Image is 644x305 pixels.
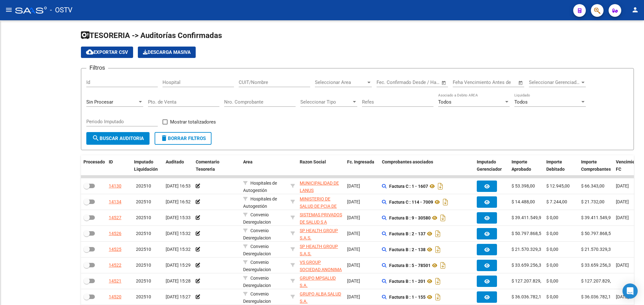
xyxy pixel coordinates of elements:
span: GRUPO MPSALUD S.A. [300,276,336,288]
span: SISTEMAS PRIVADOS DE SALUD S A [300,212,342,225]
div: - 30715935933 [300,243,342,256]
span: [DATE] [347,247,360,252]
span: Convenio Desregulacion [243,244,271,256]
span: $ 33.659.256,30 [581,263,613,268]
span: 202510 [136,263,151,268]
span: $ 14.488,00 [512,199,535,204]
strong: Factura B : 5 - 78501 [389,263,431,268]
span: Auditado [166,159,184,164]
span: Todos [438,99,451,105]
span: $ 0,00 [546,247,558,252]
span: [DATE] [347,199,360,204]
span: Hospitales de Autogestión [243,196,277,209]
span: [DATE] 15:29 [166,263,191,268]
i: Descargar documento [436,181,445,191]
mat-icon: person [631,6,639,14]
span: $ 39.411.549,90 [512,215,544,220]
span: GRUPO ALBA SALUD S.A. [300,291,341,304]
span: $ 50.797.868,50 [512,231,544,236]
datatable-header-cell: Comentario Tesoreria [193,155,241,176]
div: Open Intercom Messenger [623,283,638,299]
datatable-header-cell: Importe Comprobantes [579,155,613,176]
datatable-header-cell: Auditado [163,155,193,176]
span: [DATE] 15:32 [166,247,191,252]
span: $ 0,00 [546,278,558,283]
div: - 30715935933 [300,227,342,240]
span: $ 39.411.549,90 [581,215,613,220]
span: Convenio Desregulacion [243,260,271,272]
datatable-header-cell: Area [241,155,288,176]
span: [DATE] [347,278,360,283]
span: $ 36.036.782,10 [512,294,544,299]
span: [DATE] 15:27 [166,294,191,299]
div: 14521 [109,277,121,285]
span: Borrar Filtros [160,136,206,141]
span: $ 21.570.329,30 [512,247,544,252]
span: Seleccionar Area [315,79,366,85]
div: 14525 [109,246,121,253]
datatable-header-cell: Comprobantes asociados [379,155,474,176]
span: [DATE] [616,294,629,299]
span: 202510 [136,247,151,252]
span: [DATE] [347,294,360,299]
datatable-header-cell: Razon Social [297,155,345,176]
span: $ 0,00 [546,215,558,220]
span: Exportar CSV [86,49,128,55]
span: - OSTV [50,3,72,17]
i: Descargar documento [441,197,450,207]
strong: Factura C : 114 - 7009 [389,200,433,205]
strong: Factura B : 1 - 155 [389,295,426,300]
strong: Factura B : 1 - 201 [389,279,426,284]
div: - 30592558951 [300,211,342,225]
datatable-header-cell: ID [106,155,132,176]
span: Descarga Masiva [143,49,191,55]
div: 14134 [109,198,121,206]
span: Sin Procesar [86,99,113,105]
div: 14130 [109,182,121,190]
mat-icon: cloud_download [86,48,94,56]
div: 14526 [109,230,121,237]
span: 202510 [136,294,151,299]
span: [DATE] 15:32 [166,231,191,236]
strong: Factura B : 9 - 30580 [389,215,431,220]
mat-icon: menu [5,6,13,14]
span: [DATE] [616,199,629,204]
datatable-header-cell: Importe Aprobado [509,155,544,176]
span: $ 127.207.829,00 [512,278,546,283]
span: [DATE] [347,263,360,268]
strong: Factura C : 1 - 1607 [389,184,428,189]
span: $ 53.398,00 [512,183,535,188]
span: $ 12.945,00 [546,183,570,188]
span: $ 33.659.256,30 [512,263,544,268]
datatable-header-cell: Imputado Liquidación [132,155,163,176]
span: $ 7.244,00 [546,199,567,204]
span: [DATE] [616,183,629,188]
span: $ 36.036.782,10 [581,294,613,299]
span: [DATE] [616,215,629,220]
strong: Factura B : 2 - 138 [389,247,426,252]
span: Seleccionar Gerenciador [529,79,580,85]
span: 202510 [136,215,151,220]
span: Convenio Desregulacion [243,276,271,288]
span: MINISTERIO DE SALUD DE PCIA DE BSAS [300,196,337,216]
span: $ 66.343,00 [581,183,604,188]
span: 202510 [136,231,151,236]
datatable-header-cell: Fc. Ingresada [345,155,379,176]
div: 14527 [109,214,121,221]
button: Buscar Auditoria [86,132,150,145]
input: Fecha fin [408,79,439,85]
div: - 30718039734 [300,290,342,304]
span: Razon Social [300,159,326,164]
datatable-header-cell: Procesado [81,155,106,176]
span: [DATE] [347,183,360,188]
span: 202510 [136,199,151,204]
button: Borrar Filtros [155,132,212,145]
span: Imputado Gerenciador [477,159,502,172]
i: Descargar documento [434,292,442,302]
span: Buscar Auditoria [92,136,144,141]
span: [DATE] [347,231,360,236]
span: [DATE] 16:52 [166,199,191,204]
button: Open calendar [440,79,448,86]
span: Importe Aprobado [512,159,531,172]
span: $ 0,00 [546,294,558,299]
